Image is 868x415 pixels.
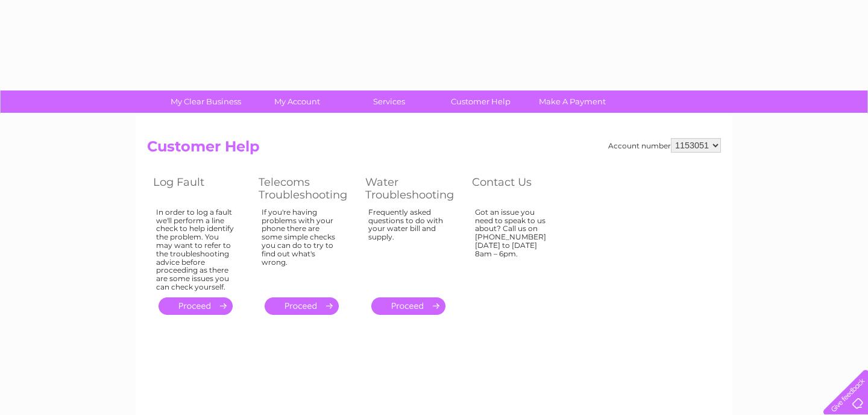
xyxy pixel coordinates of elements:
[156,208,234,291] div: In order to log a fault we'll perform a line check to help identify the problem. You may want to ...
[466,173,571,204] th: Contact Us
[523,90,622,113] a: Make A Payment
[159,297,233,315] a: .
[359,173,466,204] th: Water Troubleshooting
[368,208,448,287] div: Frequently asked questions to do with your water bill and supply.
[156,90,256,113] a: My Clear Business
[265,297,339,315] a: .
[147,138,721,161] h2: Customer Help
[608,138,721,153] div: Account number
[147,173,253,204] th: Log Fault
[431,90,530,113] a: Customer Help
[248,90,347,113] a: My Account
[339,90,439,113] a: Services
[475,208,553,287] div: Got an issue you need to speak to us about? Call us on [PHONE_NUMBER] [DATE] to [DATE] 8am – 6pm.
[253,173,359,204] th: Telecoms Troubleshooting
[371,297,445,315] a: .
[262,208,341,287] div: If you're having problems with your phone there are some simple checks you can do to try to find ...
